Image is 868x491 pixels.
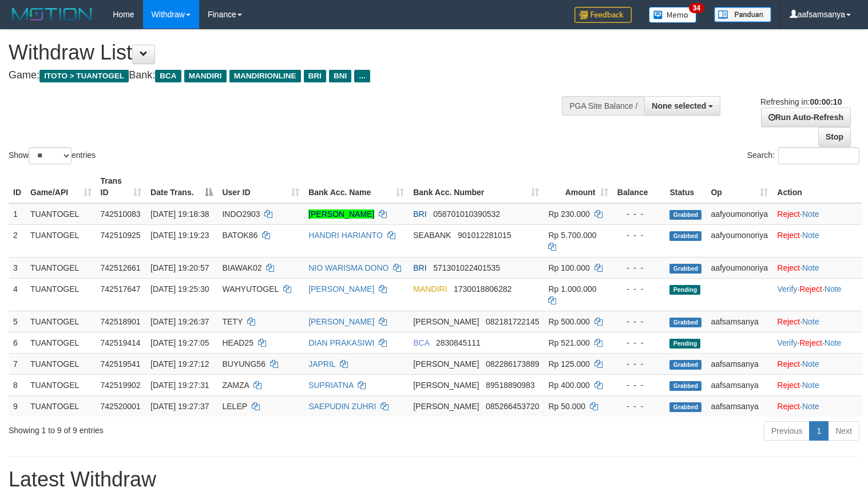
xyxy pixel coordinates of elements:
a: JAPRIL [308,359,335,369]
div: - - - [617,229,661,241]
img: panduan.png [714,7,771,22]
td: TUANTOGEL [26,353,96,374]
span: LELEP [222,402,247,411]
a: Note [825,284,842,294]
td: TUANTOGEL [26,395,96,417]
a: Reject [777,231,800,240]
img: Feedback.jpg [574,7,632,23]
a: Reject [777,381,800,390]
a: Verify [777,284,797,294]
a: Verify [777,338,797,347]
label: Search: [747,147,859,164]
td: TUANTOGEL [26,332,96,353]
a: Reject [799,284,822,294]
span: Copy 901012281015 to clipboard [458,231,511,240]
span: 742517647 [101,284,141,294]
a: Run Auto-Refresh [761,108,851,127]
span: Rp 50.000 [548,402,585,411]
span: [PERSON_NAME] [413,381,479,390]
span: 742519902 [101,381,141,390]
select: Showentries [29,147,72,164]
div: - - - [617,316,661,327]
a: Next [828,421,859,441]
a: 1 [809,421,829,441]
th: Bank Acc. Number: activate to sort column ascending [409,171,544,203]
input: Search: [778,147,859,164]
span: BRI [413,263,426,272]
div: - - - [617,208,661,220]
a: SUPRIATNA [308,381,353,390]
h1: Withdraw List [9,41,567,64]
span: Grabbed [669,210,701,220]
a: [PERSON_NAME] [308,317,374,326]
span: Copy 571301022401535 to clipboard [433,263,500,272]
th: Bank Acc. Name: activate to sort column ascending [304,171,409,203]
span: Grabbed [669,360,701,370]
img: Button%20Memo.svg [649,7,697,23]
span: Grabbed [669,231,701,241]
a: Note [825,338,842,347]
td: · [772,374,862,395]
td: TUANTOGEL [26,278,96,311]
span: [DATE] 19:19:23 [150,231,209,240]
td: aafyoumonoriya [706,203,772,225]
td: · [772,257,862,278]
span: [DATE] 19:18:38 [150,209,209,219]
div: - - - [617,379,661,391]
td: 5 [9,311,26,332]
a: HANDRI HARIANTO [308,231,383,240]
td: 4 [9,278,26,311]
span: Copy 085266453720 to clipboard [486,402,539,411]
div: Showing 1 to 9 of 9 entries [9,420,353,436]
td: aafyoumonoriya [706,224,772,257]
span: 742510925 [101,231,141,240]
a: Note [802,209,819,219]
th: User ID: activate to sort column ascending [217,171,304,203]
button: None selected [644,96,720,116]
span: 742519414 [101,338,141,347]
span: MANDIRI [184,70,227,82]
td: aafyoumonoriya [706,257,772,278]
span: INDO2903 [222,209,260,219]
span: 34 [689,3,704,13]
th: Balance [613,171,665,203]
a: Previous [764,421,810,441]
td: TUANTOGEL [26,311,96,332]
span: 742518901 [101,317,141,326]
a: [PERSON_NAME] [308,209,374,219]
h4: Game: Bank: [9,70,567,81]
span: Rp 125.000 [548,359,589,369]
span: Rp 521.000 [548,338,589,347]
td: TUANTOGEL [26,203,96,225]
td: 1 [9,203,26,225]
span: BATOK86 [222,231,257,240]
td: · [772,203,862,225]
span: [DATE] 19:27:31 [150,381,209,390]
span: BIAWAK02 [222,263,261,272]
span: ZAMZA [222,381,249,390]
span: [DATE] 19:27:12 [150,359,209,369]
span: Rp 230.000 [548,209,589,219]
span: BCA [155,70,181,82]
span: MANDIRI [413,284,447,294]
span: 742510083 [101,209,141,219]
span: Pending [669,339,700,349]
a: Note [802,402,819,411]
div: - - - [617,358,661,370]
label: Show entries [9,147,96,164]
span: Rp 5.700.000 [548,231,596,240]
td: TUANTOGEL [26,257,96,278]
span: Refreshing in: [760,97,842,106]
th: Date Trans.: activate to sort column descending [146,171,217,203]
td: 9 [9,395,26,417]
span: Grabbed [669,402,701,412]
span: Copy 082181722145 to clipboard [486,317,539,326]
span: BCA [413,338,429,347]
td: 3 [9,257,26,278]
td: aafsamsanya [706,374,772,395]
span: 742520001 [101,402,141,411]
a: Stop [818,127,851,146]
span: Rp 400.000 [548,381,589,390]
span: 742512661 [101,263,141,272]
a: [PERSON_NAME] [308,284,374,294]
